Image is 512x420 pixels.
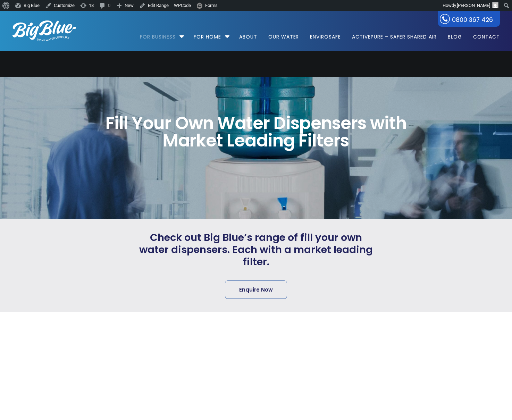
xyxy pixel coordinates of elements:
a: Our Water [263,11,304,56]
a: Contact [468,11,500,56]
a: For Home [189,11,226,56]
img: logo [12,20,76,41]
a: ActivePure – Safer Shared Air [347,11,441,56]
span: [PERSON_NAME] [457,3,490,8]
a: EnviroSafe [305,11,346,56]
a: For Business [140,11,181,56]
a: 0800 367 426 [438,11,500,27]
a: About [234,11,262,56]
a: Blog [443,11,467,56]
